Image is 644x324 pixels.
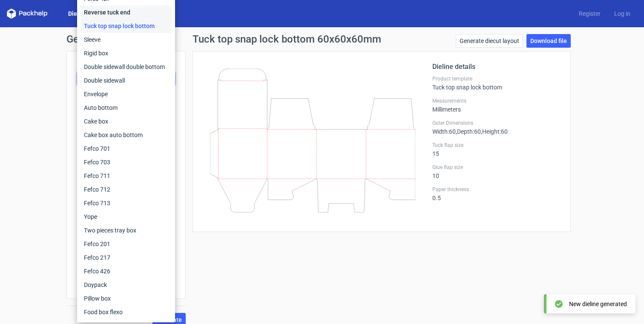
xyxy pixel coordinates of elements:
[156,317,182,323] span: Generate
[80,142,172,155] div: Fefco 701
[569,300,627,308] div: New dieline generated
[80,33,172,46] div: Sleeve
[572,9,607,18] a: Register
[432,186,560,201] div: 0.5
[432,75,560,91] div: Tuck top snap lock bottom
[432,142,560,149] label: Tuck flap size
[66,34,578,44] h1: Generate new dieline
[526,34,571,48] a: Download file
[481,128,508,135] span: , Height : 60
[432,97,560,113] div: Millimeters
[80,251,172,264] div: Fefco 217
[456,34,523,48] a: Generate diecut layout
[432,75,560,82] label: Product template
[80,305,172,319] div: Food box flexo
[80,74,172,87] div: Double sidewall
[80,101,172,115] div: Auto bottom
[80,210,172,224] div: Yope
[80,292,172,305] div: Pillow box
[432,164,560,179] div: 10
[80,60,172,74] div: Double sidewall double bottom
[80,237,172,251] div: Fefco 201
[607,9,637,18] a: Log in
[80,224,172,237] div: Two pieces tray box
[432,120,560,126] label: Outer Dimensions
[432,186,560,193] label: Paper thickness
[61,9,97,18] a: Dielines
[193,34,381,44] h1: Tuck top snap lock bottom 60x60x60mm
[80,115,172,128] div: Cake box
[80,19,172,33] div: Tuck top snap lock bottom
[80,183,172,196] div: Fefco 712
[80,128,172,142] div: Cake box auto bottom
[80,169,172,183] div: Fefco 711
[80,196,172,210] div: Fefco 713
[432,62,560,72] h2: Dieline details
[80,278,172,292] div: Doypack
[432,128,456,135] span: Width : 60
[80,46,172,60] div: Rigid box
[80,264,172,278] div: Fefco 426
[456,128,481,135] span: , Depth : 60
[432,164,560,171] label: Glue flap size
[80,6,172,19] div: Reverse tuck end
[80,87,172,101] div: Envelope
[80,155,172,169] div: Fefco 703
[432,97,560,104] label: Measurements
[432,142,560,157] div: 15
